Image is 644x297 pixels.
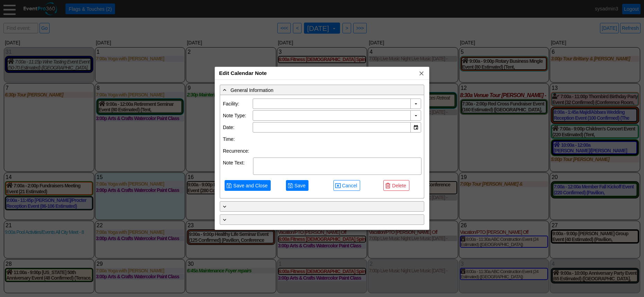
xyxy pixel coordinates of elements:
div: Note Text: [223,158,253,175]
span: Save and Close [226,182,269,189]
span: Delete [391,182,407,189]
div: Facility: [223,99,253,109]
div: Date: [223,122,253,133]
div: Time: [223,134,253,144]
span: Edit Calendar Note [219,70,267,76]
span: Save [293,182,307,189]
div: Note Type: [223,110,253,121]
div: General Information [221,86,394,94]
span: Cancel [341,182,359,189]
span: Delete [385,182,407,189]
span: Save and Close [232,182,269,189]
div: Recurrence: [223,146,253,156]
span: Cancel [335,182,359,189]
span: Save [288,182,307,189]
span: General Information [230,87,273,93]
